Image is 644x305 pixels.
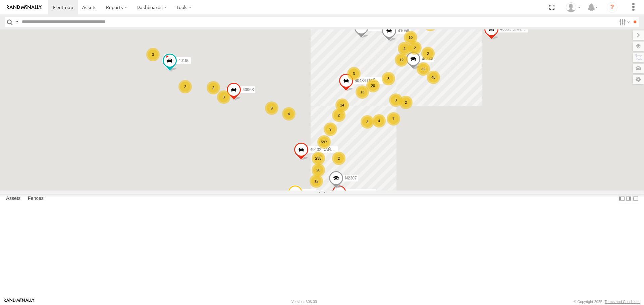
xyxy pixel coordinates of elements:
[355,78,384,83] span: 40434 DAÑADO
[310,148,339,152] span: 40432 DAÑADO
[500,27,530,32] span: 40335 DAÑADO
[633,75,644,84] label: Map Settings
[348,190,378,195] span: 42313 PERDIDO
[345,176,357,180] span: N2307
[372,114,386,128] div: 4
[366,79,380,92] div: 20
[408,41,422,55] div: 2
[324,123,337,136] div: 9
[335,98,349,112] div: 14
[607,2,618,13] i: ?
[399,96,413,109] div: 2
[7,5,42,10] img: rand-logo.svg
[421,47,435,60] div: 2
[398,29,409,33] span: 41058
[382,72,395,85] div: 8
[312,152,325,165] div: 235
[619,194,625,204] label: Dock Summary Table to the Left
[178,80,192,93] div: 2
[304,190,315,195] span: 41056
[563,2,583,12] div: Caseta Laredo TX
[14,17,19,27] label: Search Query
[574,300,640,304] div: © Copyright 2025 -
[317,135,331,149] div: 597
[312,163,325,177] div: 20
[361,115,374,129] div: 3
[616,17,631,27] label: Search Filter Options
[24,194,47,204] label: Fences
[310,174,323,188] div: 12
[356,85,369,99] div: 13
[605,300,640,304] a: Terms and Conditions
[282,107,296,121] div: 4
[3,194,24,204] label: Assets
[404,31,417,44] div: 10
[347,67,361,80] div: 3
[625,194,632,204] label: Dock Summary Table to the Right
[146,48,160,61] div: 3
[427,71,440,84] div: 48
[632,194,639,204] label: Hide Summary Table
[217,90,230,104] div: 3
[398,42,411,55] div: 2
[265,101,278,115] div: 9
[387,112,400,126] div: 7
[395,53,408,67] div: 12
[291,300,317,304] div: Version: 306.00
[417,62,430,76] div: 32
[332,152,345,165] div: 2
[178,59,190,63] span: 40196
[243,87,254,92] span: 40963
[207,81,220,94] div: 2
[332,108,345,122] div: 2
[4,298,35,305] a: Visit our Website
[389,93,402,107] div: 3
